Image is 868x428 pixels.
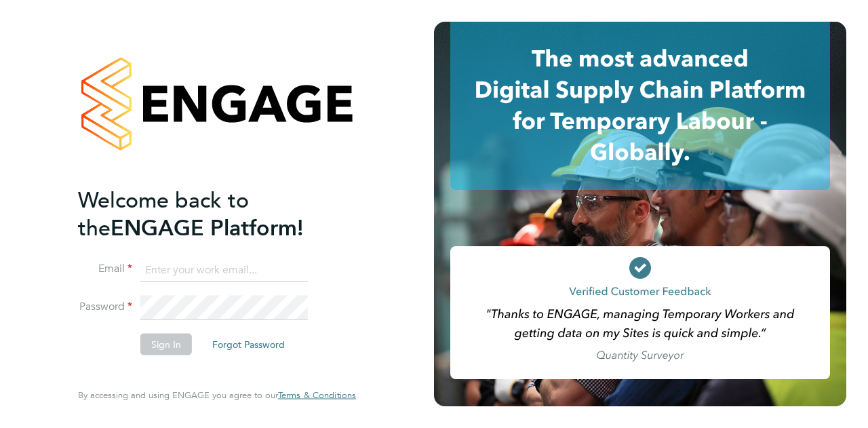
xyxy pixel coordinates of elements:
[78,299,132,313] label: Password
[201,333,296,355] button: Forgot Password
[78,262,132,276] label: Email
[140,333,192,355] button: Sign In
[278,389,356,401] span: Terms & Conditions
[78,186,342,241] h2: ENGAGE Platform!
[140,258,308,282] input: Enter your work email...
[278,390,356,401] a: Terms & Conditions
[78,389,356,401] span: By accessing and using ENGAGE you agree to our
[78,187,249,241] span: Welcome back to the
